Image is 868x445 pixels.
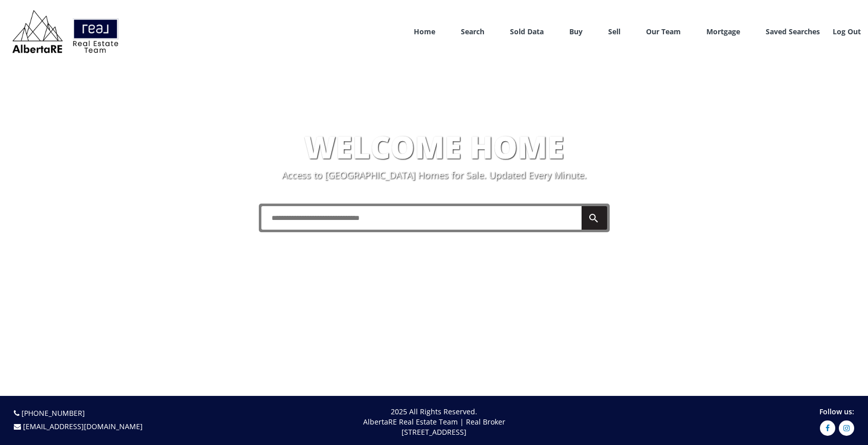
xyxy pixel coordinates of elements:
a: [PHONE_NUMBER] [21,408,85,418]
a: Sold Data [510,27,544,36]
a: Home [414,27,435,36]
a: [EMAIL_ADDRESS][DOMAIN_NAME] [23,421,143,431]
a: Sell [608,27,620,36]
a: Our Team [646,27,681,36]
a: Buy [569,27,583,36]
a: Log Out [833,27,861,37]
a: Saved Searches [766,27,820,37]
span: Access to [GEOGRAPHIC_DATA] Homes for Sale. Updated Every Minute. [282,169,587,181]
a: Search [461,27,484,36]
span: [STREET_ADDRESS] [402,427,466,437]
span: Follow us: [819,407,854,416]
img: Logo [7,7,124,56]
h1: WELCOME HOME [3,130,865,164]
p: 2025 All Rights Reserved. AlbertaRE Real Estate Team | Real Broker [226,407,642,437]
a: Mortgage [706,27,740,36]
